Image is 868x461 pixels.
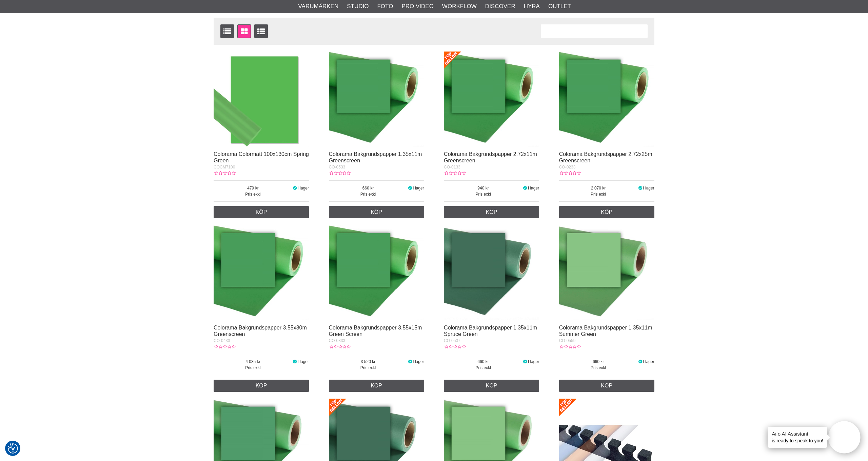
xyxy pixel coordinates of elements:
i: I lager [292,186,298,191]
span: CO-0133 [444,165,460,169]
img: Colorama Bakgrundspapper 3.55x15m Green Screen [329,225,424,320]
span: 2 070 [559,185,638,191]
a: Colorama Bakgrundspapper 3.55x30m Greenscreen [214,325,307,337]
img: Colorama Bakgrundspapper 2.72x11m Greenscreen [444,52,539,147]
a: Colorama Bakgrundspapper 2.72x25m Greenscreen [559,151,652,163]
button: Samtyckesinställningar [8,442,18,455]
span: CO-0537 [444,338,460,343]
a: Hyra [524,2,540,11]
i: I lager [292,359,298,364]
div: Kundbetyg: 0 [559,170,581,176]
span: Pris exkl [444,365,522,371]
span: 660 [444,359,522,365]
img: Colorama Bakgrundspapper 3.55x30m Greenscreen [214,225,309,320]
a: Colorama Bakgrundspapper 1.35x11m Spruce Green [444,325,537,337]
span: I lager [298,186,309,191]
span: I lager [528,359,539,364]
a: Utökad listvisning [254,24,268,38]
a: Studio [347,2,369,11]
i: I lager [638,359,643,364]
img: Revisit consent button [8,443,18,454]
i: I lager [522,186,528,191]
span: CO-0233 [559,165,576,169]
span: Pris exkl [559,365,638,371]
a: Köp [559,206,654,218]
span: 660 [329,185,408,191]
a: Köp [559,380,654,392]
div: Kundbetyg: 0 [329,344,351,350]
a: Varumärken [298,2,339,11]
div: Kundbetyg: 0 [444,170,466,176]
span: I lager [643,186,654,191]
img: Colorama Bakgrundspapper 1.35x11m Greenscreen [329,52,424,147]
i: I lager [407,359,413,364]
span: 4 035 [214,359,292,365]
span: 660 [559,359,638,365]
span: CO-0559 [559,338,576,343]
a: Workflow [442,2,477,11]
div: is ready to speak to you! [768,427,827,448]
h4: Aifo AI Assistant [772,430,823,437]
span: CO-0833 [329,338,346,343]
div: Kundbetyg: 0 [214,344,235,350]
a: Colorama Colormatt 100x130cm Spring Green [214,151,309,163]
a: Köp [444,206,539,218]
span: 3 520 [329,359,408,365]
span: Pris exkl [559,191,638,197]
a: Köp [329,206,424,218]
span: I lager [643,359,654,364]
a: Colorama Bakgrundspapper 1.35x11m Greenscreen [329,151,422,163]
a: Köp [329,380,424,392]
div: Kundbetyg: 0 [214,170,235,176]
img: Colorama Bakgrundspapper 1.35x11m Summer Green [559,225,654,320]
span: Pris exkl [214,191,292,197]
a: Pro Video [401,2,433,11]
i: I lager [638,186,643,191]
div: Kundbetyg: 0 [444,344,466,350]
span: CO-0533 [329,165,346,169]
span: Pris exkl [329,365,408,371]
a: Colorama Bakgrundspapper 2.72x11m Greenscreen [444,151,537,163]
i: I lager [522,359,528,364]
span: Pris exkl [214,365,292,371]
span: Pris exkl [329,191,408,197]
a: Fönstervisning [237,24,251,38]
span: 940 [444,185,522,191]
a: Colorama Bakgrundspapper 1.35x11m Summer Green [559,325,652,337]
span: CO-0433 [214,338,230,343]
a: Colorama Bakgrundspapper 3.55x15m Green Screen [329,325,422,337]
div: Kundbetyg: 0 [329,170,351,176]
a: Köp [444,380,539,392]
div: Kundbetyg: 0 [559,344,581,350]
a: Discover [485,2,515,11]
a: Köp [214,206,309,218]
i: I lager [407,186,413,191]
span: Pris exkl [444,191,522,197]
a: Outlet [548,2,571,11]
span: COCM7100 [214,165,235,169]
span: I lager [298,359,309,364]
span: I lager [528,186,539,191]
a: Foto [377,2,393,11]
img: Colorama Bakgrundspapper 2.72x25m Greenscreen [559,52,654,147]
img: Colorama Colormatt 100x130cm Spring Green [214,52,309,147]
span: I lager [413,359,424,364]
a: Listvisning [220,24,234,38]
a: Köp [214,380,309,392]
img: Colorama Bakgrundspapper 1.35x11m Spruce Green [444,225,539,320]
span: 479 [214,185,292,191]
span: I lager [413,186,424,191]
